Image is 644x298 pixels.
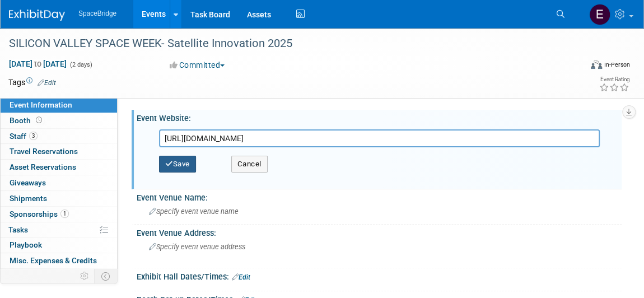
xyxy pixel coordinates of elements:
[1,191,117,206] a: Shipments
[604,60,630,69] div: In-Person
[534,58,631,75] div: Event Format
[149,207,239,216] span: Specify event venue name
[137,225,622,239] div: Event Venue Address:
[78,10,116,17] span: SpaceBridge
[159,156,196,173] button: Save
[69,61,92,68] span: (2 days)
[1,253,117,268] a: Misc. Expenses & Credits
[1,238,117,253] a: Playbook
[137,189,622,203] div: Event Venue Name:
[5,34,569,54] div: SILICON VALLEY SPACE WEEK- Satellite Innovation 2025
[1,175,117,190] a: Giveaways
[10,240,42,249] span: Playbook
[10,209,69,218] span: Sponsorships
[10,100,72,109] span: Event Information
[38,79,56,87] a: Edit
[29,132,38,140] span: 3
[589,4,610,25] img: Elizabeth Gelerman
[10,162,76,171] span: Asset Reservations
[32,59,43,68] span: to
[10,178,46,187] span: Giveaways
[166,59,229,71] button: Committed
[10,147,78,156] span: Travel Reservations
[1,113,117,128] a: Booth
[34,116,44,124] span: Booth not reserved yet
[10,194,47,203] span: Shipments
[8,59,67,69] span: [DATE] [DATE]
[10,132,38,141] span: Staff
[159,129,600,147] input: Enter URL
[8,225,28,234] span: Tasks
[1,129,117,144] a: Staff3
[231,156,268,173] button: Cancel
[137,110,622,124] div: Event Website:
[599,77,629,82] div: Event Rating
[10,256,97,265] span: Misc. Expenses & Credits
[137,268,622,283] div: Exhibit Hall Dates/Times:
[1,97,117,113] a: Event Information
[95,269,118,283] td: Toggle Event Tabs
[1,222,117,238] a: Tasks
[10,116,44,125] span: Booth
[1,144,117,159] a: Travel Reservations
[149,243,245,251] span: Specify event venue address
[60,209,69,218] span: 1
[9,10,65,21] img: ExhibitDay
[591,60,602,69] img: Format-Inperson.png
[1,160,117,175] a: Asset Reservations
[75,269,95,283] td: Personalize Event Tab Strip
[1,207,117,222] a: Sponsorships1
[232,273,250,281] a: Edit
[8,77,56,88] td: Tags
